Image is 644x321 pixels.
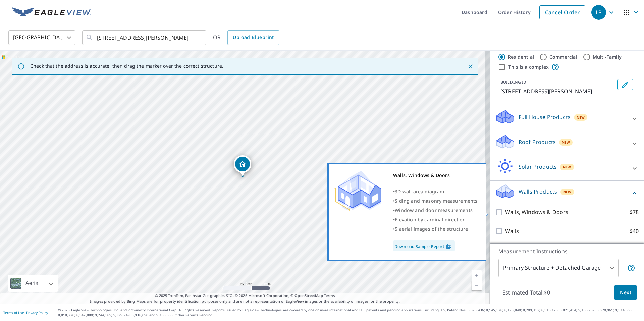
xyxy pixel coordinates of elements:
p: $78 [630,208,639,216]
label: This is a complex [508,64,549,70]
div: [GEOGRAPHIC_DATA] [8,28,75,47]
p: Solar Products [519,163,557,171]
div: Aerial [23,275,42,292]
div: OR [213,30,279,45]
div: Full House ProductsNew [495,109,639,128]
div: • [393,187,477,196]
p: Walls, Windows & Doors [505,208,568,216]
div: Aerial [8,275,58,292]
a: Terms of Use [3,310,24,315]
span: Siding and masonry measurements [395,198,477,204]
div: • [393,206,477,215]
span: © 2025 TomTom, Earthstar Geographics SIO, © 2025 Microsoft Corporation, © [155,293,335,299]
p: | [3,311,48,315]
span: New [577,115,585,120]
button: Next [614,285,637,300]
p: Check that the address is accurate, then drag the marker over the correct structure. [30,63,223,69]
a: Download Sample Report [393,240,455,251]
div: • [393,196,477,206]
a: Current Level 17, Zoom In [472,270,482,280]
p: $40 [630,227,639,235]
div: Walls, Windows & Doors [393,171,477,180]
div: Dropped pin, building 1, Residential property, 59 Forest Dr Parsippany, NJ 07054 [234,155,251,176]
p: [STREET_ADDRESS][PERSON_NAME] [500,87,614,95]
p: © 2025 Eagle View Technologies, Inc. and Pictometry International Corp. All Rights Reserved. Repo... [58,308,641,318]
span: New [562,140,570,145]
span: 5 aerial images of the structure [395,226,468,232]
span: New [563,189,572,195]
img: Premium [334,171,381,211]
label: Residential [508,54,534,60]
img: Pdf Icon [444,243,453,249]
a: Upload Blueprint [227,30,279,45]
p: Measurement Instructions [498,247,635,255]
a: OpenStreetMap [294,293,323,298]
button: Close [466,62,475,71]
a: Current Level 17, Zoom Out [472,280,482,290]
input: Search by address or latitude-longitude [97,28,193,47]
span: Upload Blueprint [233,33,274,42]
p: Estimated Total: $0 [497,285,555,300]
span: 3D wall area diagram [395,188,444,195]
p: Full House Products [519,113,571,121]
div: Roof ProductsNew [495,134,639,153]
label: Commercial [549,54,577,60]
span: New [563,164,571,170]
span: Elevation by cardinal direction [395,216,466,223]
p: Walls Products [519,188,557,196]
a: Terms [324,293,335,298]
label: Multi-Family [593,54,622,60]
div: • [393,215,477,224]
div: Solar ProductsNew [495,159,639,178]
a: Cancel Order [539,5,585,19]
span: Your report will include the primary structure and a detached garage if one exists. [627,264,635,272]
p: Walls [505,227,519,235]
p: BUILDING ID [500,79,526,85]
div: LP [591,5,606,20]
span: Next [620,288,631,297]
div: Walls ProductsNew [495,183,639,203]
img: EV Logo [12,7,91,17]
button: Edit building 1 [617,79,633,90]
div: Primary Structure + Detached Garage [498,259,619,277]
span: Window and door measurements [395,207,473,213]
div: • [393,224,477,234]
a: Privacy Policy [26,310,48,315]
p: Roof Products [519,138,556,146]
